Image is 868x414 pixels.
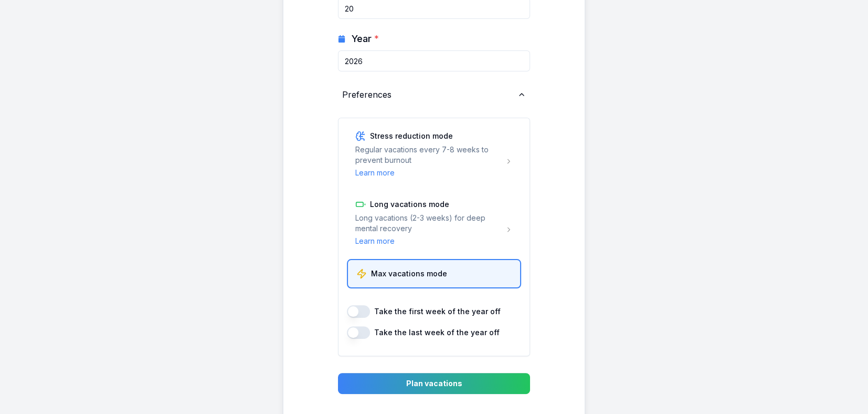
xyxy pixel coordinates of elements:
[342,88,391,101] span: Preferences
[355,144,496,165] p: Regular vacations every 7-8 weeks to prevent burnout
[355,236,395,246] button: Learn more
[352,32,379,46] span: Year
[374,327,500,338] label: Take the last week of the year off
[370,132,453,140] span: Stress reduction mode
[355,168,395,178] button: Learn more
[370,201,449,208] span: Long vacations mode
[338,373,530,394] button: Plan vacations
[374,306,501,317] label: Take the first week of the year off
[355,213,496,234] p: Long vacations (2-3 weeks) for deep mental recovery
[371,270,447,277] span: Max vacations mode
